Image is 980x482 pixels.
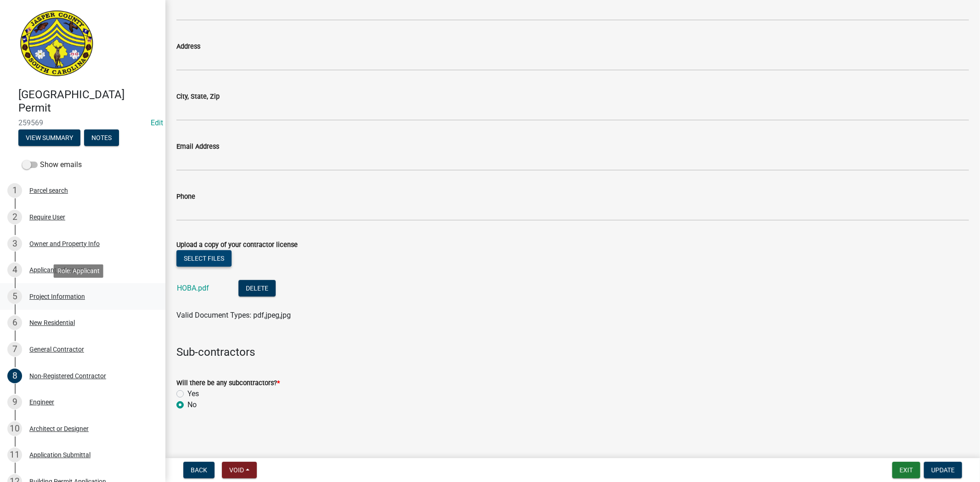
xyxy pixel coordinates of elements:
div: Engineer [29,399,54,405]
wm-modal-confirm: Delete Document [238,284,276,293]
span: 259569 [18,118,147,127]
div: 5 [7,289,22,304]
div: 2 [7,210,22,224]
div: Role: Applicant [54,264,103,278]
div: Applicant Information [29,267,92,273]
label: Yes [187,388,199,399]
div: Require User [29,214,65,220]
label: Phone [176,194,195,200]
div: 7 [7,342,22,357]
h4: Sub-contractors [176,346,969,359]
button: View Summary [18,129,80,146]
div: 8 [7,369,22,383]
label: Upload a copy of your contractor license [176,242,298,248]
wm-modal-confirm: Notes [84,135,119,142]
span: Valid Document Types: pdf,jpeg,jpg [176,311,291,319]
a: Edit [151,118,163,127]
div: 3 [7,236,22,251]
wm-modal-confirm: Summary [18,135,80,142]
div: Non-Registered Contractor [29,373,106,379]
button: Update [924,462,962,478]
wm-modal-confirm: Edit Application Number [151,118,163,127]
label: Will there be any subcontractors? [176,380,280,387]
div: 10 [7,421,22,436]
button: Select files [176,250,232,267]
button: Notes [84,129,119,146]
span: Back [191,466,207,474]
div: 1 [7,183,22,198]
label: Email Address [176,144,219,150]
div: 4 [7,263,22,277]
div: 6 [7,315,22,330]
button: Void [222,462,257,478]
div: Parcel search [29,187,68,194]
div: Application Submittal [29,452,91,458]
div: Owner and Property Info [29,241,100,247]
div: New Residential [29,319,75,326]
div: General Contractor [29,346,84,353]
label: City, State, Zip [176,94,220,100]
div: 11 [7,448,22,462]
button: Back [183,462,215,478]
label: Show emails [22,159,82,170]
div: Architect or Designer [29,426,89,432]
button: Exit [892,462,920,478]
span: Update [931,466,955,474]
h4: [GEOGRAPHIC_DATA] Permit [18,88,158,115]
img: Jasper County, South Carolina [18,10,95,78]
span: Void [229,466,244,474]
div: 9 [7,395,22,409]
div: Project Information [29,293,85,300]
label: No [187,399,197,410]
button: Delete [238,280,276,297]
label: Address [176,44,200,50]
a: HOBA.pdf [177,284,209,292]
